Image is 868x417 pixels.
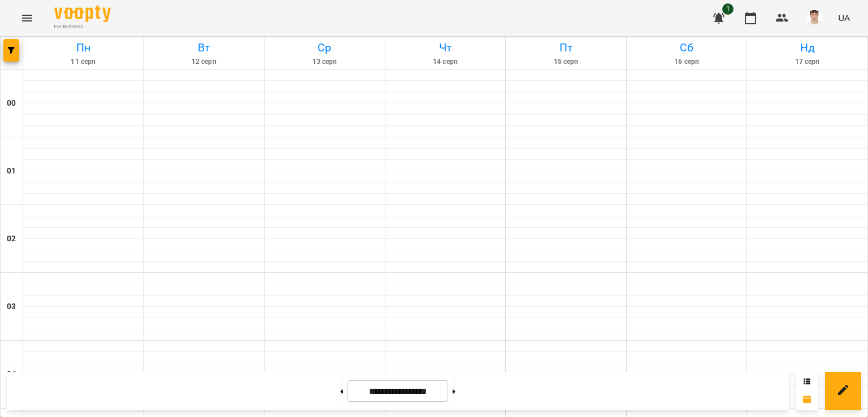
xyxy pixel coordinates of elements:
h6: 12 серп [146,57,263,67]
button: Menu [14,5,41,32]
h6: 11 серп [25,57,142,67]
button: UA [834,7,854,28]
img: Voopty Logo [54,6,111,22]
h6: 03 [7,301,16,313]
h6: Нд [749,39,866,57]
h6: Сб [628,39,745,57]
h6: Пн [25,39,142,57]
h6: 02 [7,233,16,245]
span: For Business [54,23,111,31]
h6: Чт [387,39,504,57]
h6: 16 серп [628,57,745,67]
img: 8fe045a9c59afd95b04cf3756caf59e6.jpg [806,10,822,26]
h6: 00 [7,97,16,110]
h6: Вт [146,39,263,57]
h6: 13 серп [266,57,383,67]
span: 1 [722,3,734,15]
h6: 15 серп [507,57,624,67]
h6: 17 серп [749,57,866,67]
h6: 14 серп [387,57,504,67]
span: UA [838,12,850,24]
h6: Ср [266,39,383,57]
h6: Пт [507,39,624,57]
h6: 01 [7,165,16,177]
